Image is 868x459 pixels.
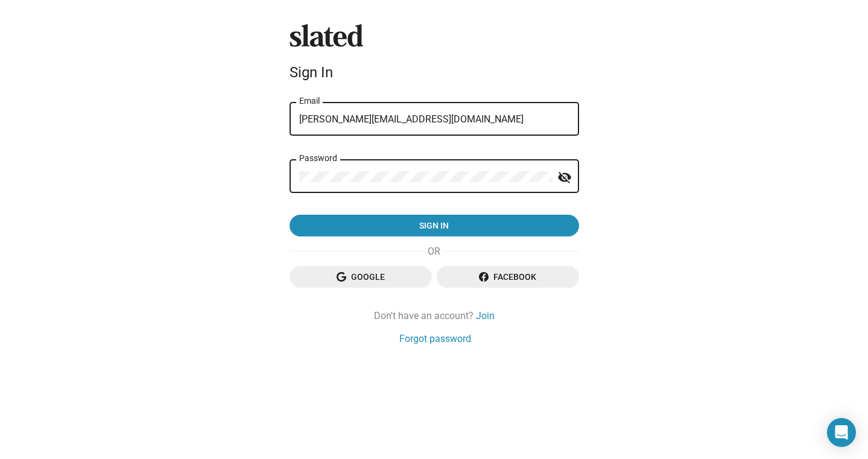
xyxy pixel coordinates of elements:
[557,168,572,187] mat-icon: visibility_off
[553,165,577,189] button: Show password
[399,332,471,345] a: Forgot password
[290,64,579,81] div: Sign In
[446,266,569,288] span: Facebook
[290,215,579,236] button: Sign in
[827,418,856,447] div: Open Intercom Messenger
[299,215,569,236] span: Sign in
[290,24,579,86] sl-branding: Sign In
[476,309,495,322] a: Join
[437,266,579,288] button: Facebook
[299,266,422,288] span: Google
[290,309,579,322] div: Don't have an account?
[290,266,432,288] button: Google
